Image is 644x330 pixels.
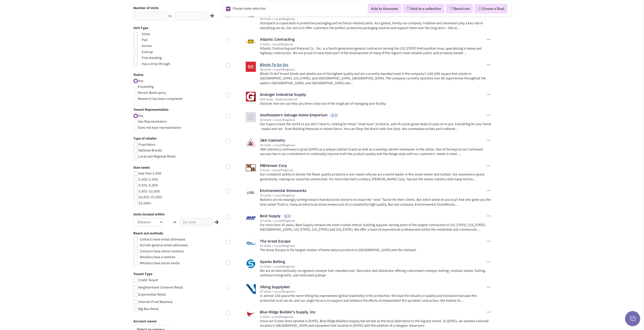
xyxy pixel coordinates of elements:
[260,290,486,294] div: 27 Units • Local/Regional
[138,278,158,282] span: Credit Tenant
[138,84,154,89] span: Expanding
[138,300,173,304] span: Internet Proof Business
[138,79,143,83] span: Any
[260,138,285,143] a: J&K Cabinetry
[138,32,195,37] span: Inline
[133,6,223,11] label: Number of Units
[446,4,473,14] button: Reach out
[138,183,158,187] span: 2,501-5,000
[260,113,327,117] a: Southeastern Salvage Home Emporium
[406,6,410,11] img: icon-collection-lavender.png
[140,249,184,253] span: Contacts have phone numbers
[133,319,223,324] label: Account owner
[138,91,166,95] span: Recent Bankruptcy
[260,265,486,269] div: 12 Units • Local/Regional
[260,122,491,131] p: Our buyers travel the world so you don’t have to, looking for those “must have” products, and of ...
[260,97,486,101] div: 254 Units • National Brand
[260,223,491,232] p: For more than 35 years, Best Supply remains the most trusted interior building supplier serving s...
[138,44,195,49] span: Anchor
[133,212,223,217] label: Units located within
[138,119,167,124] span: Has Representation
[335,113,337,117] span: 0
[173,220,176,224] span: of
[206,13,215,19] div: Search Nearby
[133,73,223,77] label: Status
[260,259,285,264] a: Sparks Belting
[133,136,223,141] label: Type of retailer
[260,294,491,303] p: or almost 100 years the name Viking has represented global leadership in fire protection. We lead...
[138,177,158,182] span: 1,000-2,500
[260,143,486,147] div: 10 Units • Local/Regional
[260,37,295,42] a: Atlantic Contracting
[226,7,231,11] img: Rectangle.png
[260,46,491,56] p: Atlantic Contracting and Material Co., Inc. is a fourth generation general contractor serving the...
[260,168,486,172] div: 3 Units • Local/Regional
[260,42,486,46] div: 2 Units • Local/Regional
[179,218,213,226] input: Zip Code
[169,14,172,19] label: to
[138,148,162,152] span: National Brands
[138,285,183,290] span: Neighborhood Centered Retail
[403,4,444,14] button: Add to a collection
[260,72,491,86] p: Blinds To Go® brand blinds and shades are of the highest quality and are currently manufactured i...
[211,219,219,226] div: Search Nearby
[474,4,508,14] button: Create a Deal
[138,292,166,297] span: Experiential Retail
[140,237,185,241] span: Contacts have email addresses
[138,171,161,175] span: less than 1,000
[260,163,287,168] a: MBVeneer Corp
[260,197,491,207] p: Builders are increasingly turning toward manufactured stone to increase the “wow” factor for thei...
[260,17,486,21] div: 20 Units • Local/Regional
[138,189,160,193] span: 5,001-10,000
[138,62,195,67] span: Has a drive through
[260,315,486,319] div: 3 Units • Local/Regional
[260,269,491,278] p: We are an internationally recognized conveyor belt manufacturer, fabricator and distributor offer...
[368,4,401,13] button: Add to Accounts
[260,68,486,72] div: 38 Units • Local/Regional
[138,307,159,311] span: Big Box Retail
[260,193,486,197] div: 14 Units • Local/Regional
[331,114,334,117] img: locallyfamous-upvote.png
[138,195,162,199] span: 10,001-25,000
[138,125,181,130] span: Does not have representation
[138,38,195,42] span: Pad
[133,231,223,236] label: Reach out methods
[138,201,152,205] span: 25,000+
[284,215,287,218] img: locallyfamous-upvote.png
[260,147,491,157] p: J&K Cabinetry continues to grow [DATE] as a unique cabinet brand as well as a leading cabinet who...
[133,107,223,112] label: Tenant Representation
[140,261,180,265] span: Retailers have social media
[140,243,188,247] span: Include general email addresses
[260,219,486,223] div: 10 Units • Local/Regional
[138,97,182,101] span: Research has been completed
[138,56,195,60] span: Free standing
[288,214,290,218] span: 0
[260,248,491,253] p: The Great Escape is the largest retailer of home leisure products in [GEOGRAPHIC_DATA] and the mi...
[260,319,491,328] p: Since our Crozet store opened in [DATE], Blue Ridge Builders Supply has served as the local alter...
[260,213,281,218] a: Best Supply
[260,310,316,314] a: Blue Ridge Builder's Supply, Inc
[133,26,223,31] label: Unit Type
[260,188,306,193] a: Environmental Stoneworks
[260,244,486,248] div: 32 Units • Local/Regional
[133,272,223,277] label: Tenant Type
[138,154,176,159] span: Local and Regional Retail
[138,50,195,55] span: Endcap
[260,101,491,106] p: Discover how we can help you drive costs out of the tough job of managing your facility.
[260,172,491,182] p: Our consistent ability to deliver the finest quality products is one reason why we are a world le...
[233,6,266,11] span: Please make selection
[477,6,482,12] img: Deal-Dollar.png
[138,142,155,147] span: Franchisors
[138,114,143,118] span: Any
[260,118,486,122] div: 10 Units • Local/Regional
[133,165,223,170] label: Size needs
[260,284,290,289] a: Viking SupplyNet
[260,21,491,30] p: Storopack is a specialist in protective packaging and technical molded parts. As a global, family...
[260,92,306,97] a: Grainger Industrial Supply
[260,239,290,244] a: The Great Escape
[449,6,453,11] img: VectorPaper_Plane.png
[260,62,288,67] a: Blinds To Go Inc
[140,255,175,259] span: Retailers have a website
[260,12,277,17] a: Storopack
